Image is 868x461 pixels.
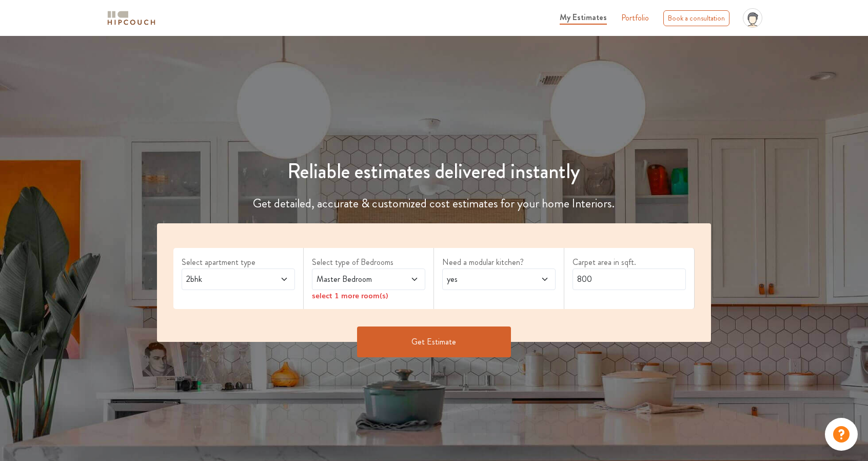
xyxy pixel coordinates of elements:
span: My Estimates [560,11,607,23]
h1: Reliable estimates delivered instantly [151,159,717,184]
h4: Get detailed, accurate & customized cost estimates for your home Interiors. [151,196,717,211]
label: Select type of Bedrooms [312,256,425,268]
span: 2bhk [184,273,262,285]
img: logo-horizontal.svg [106,9,157,27]
a: Portfolio [621,12,649,24]
input: Enter area sqft [573,268,686,290]
label: Select apartment type [182,256,295,268]
button: Get Estimate [357,326,511,357]
div: Book a consultation [663,10,729,26]
label: Need a modular kitchen? [442,256,556,268]
label: Carpet area in sqft. [573,256,686,268]
span: logo-horizontal.svg [106,7,157,30]
span: Master Bedroom [314,273,392,285]
span: yes [445,273,523,285]
div: select 1 more room(s) [312,290,425,301]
